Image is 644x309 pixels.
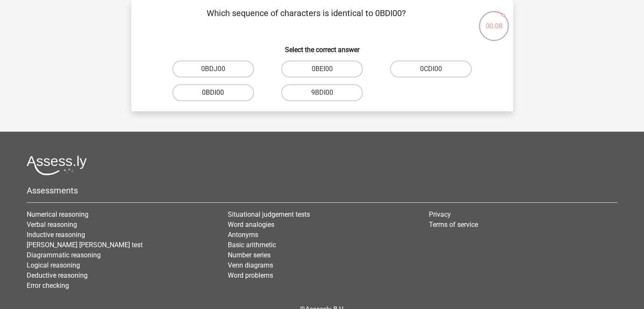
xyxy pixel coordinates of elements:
[172,61,254,77] label: 0BDJ00
[27,155,87,175] img: Assessly logo
[27,185,617,196] h5: Assessments
[228,231,258,239] a: Antonyms
[145,7,468,32] p: Which sequence of characters is identical to 0BDI00?
[27,281,69,290] a: Error checking
[27,221,77,229] a: Verbal reasoning
[478,10,510,31] div: 00:08
[281,84,363,101] label: 9BDI00
[281,61,363,77] label: 0BEI00
[145,39,500,54] h6: Select the correct answer
[172,84,254,101] label: 0BDI00
[228,261,273,269] a: Venn diagrams
[27,241,143,249] a: [PERSON_NAME] [PERSON_NAME] test
[228,210,310,218] a: Situational judgement tests
[228,271,273,279] a: Word problems
[228,251,271,259] a: Number series
[228,221,274,229] a: Word analogies
[27,271,88,279] a: Deductive reasoning
[429,210,451,218] a: Privacy
[390,61,472,77] label: 0CDI00
[27,261,80,269] a: Logical reasoning
[27,251,101,259] a: Diagrammatic reasoning
[27,231,85,239] a: Inductive reasoning
[27,210,88,218] a: Numerical reasoning
[228,241,276,249] a: Basic arithmetic
[429,221,478,229] a: Terms of service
